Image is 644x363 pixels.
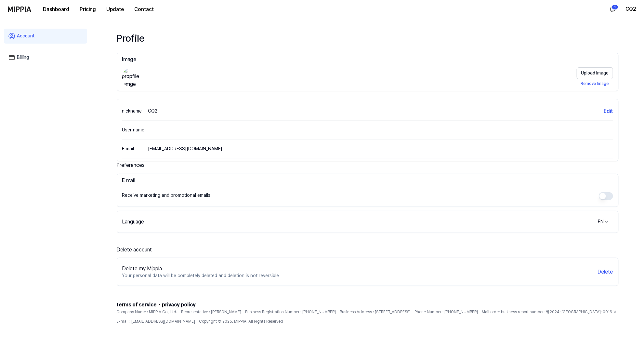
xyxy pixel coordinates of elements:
[162,301,196,309] button: privacy policy
[122,265,279,273] div: Delete my Mippia
[117,246,619,254] div: Delete account
[612,5,618,10] div: 1
[74,3,101,16] button: Pricing
[122,218,144,226] div: Language
[415,309,478,315] span: Phone Number : [PHONE_NUMBER]
[625,5,636,13] button: CQ2
[340,309,411,315] span: Business Address : [STREET_ADDRESS]
[117,302,157,308] span: terms of service
[162,302,196,308] span: privacy policy
[609,5,616,13] img: 알림
[482,309,617,315] span: Mail order business report number: 제 2024-[GEOGRAPHIC_DATA]-0916 호
[577,79,613,88] button: Remove Image
[148,108,158,114] div: CQ2
[4,50,87,65] a: Billing
[117,161,619,170] div: Preferences
[604,107,613,115] button: Edit
[122,273,279,279] p: Your personal data will be completely deleted and deletion is not reversible
[4,29,87,44] a: Account
[181,309,242,315] span: Representative : [PERSON_NAME]
[122,192,211,200] div: Receive marketing and promotional emails
[122,107,148,114] div: nickname
[101,3,129,16] button: Update
[117,301,157,309] button: terms of service
[117,31,619,45] div: Profile
[122,145,148,152] div: E mail
[122,177,613,184] h3: E mail
[101,0,129,18] a: Update
[148,146,223,152] div: [EMAIL_ADDRESS][DOMAIN_NAME]
[598,268,613,276] button: Delete
[38,3,74,16] button: Dashboard
[117,309,177,315] span: Company Name : MIPPIA Co., Ltd.
[117,319,195,324] span: E-mail : [EMAIL_ADDRESS][DOMAIN_NAME]
[577,67,613,79] button: Upload Image
[122,126,148,133] div: User name
[157,299,162,309] span: ·
[122,67,143,88] img: propfile Iamge
[245,309,336,315] span: Business Registration Number : [PHONE_NUMBER]
[129,3,159,16] button: Contact
[8,7,31,12] img: logo
[122,56,613,63] h3: Image
[607,4,618,14] button: 알림1
[199,319,283,324] span: Copyright © 2025. MIPPIA. All Rights Reserved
